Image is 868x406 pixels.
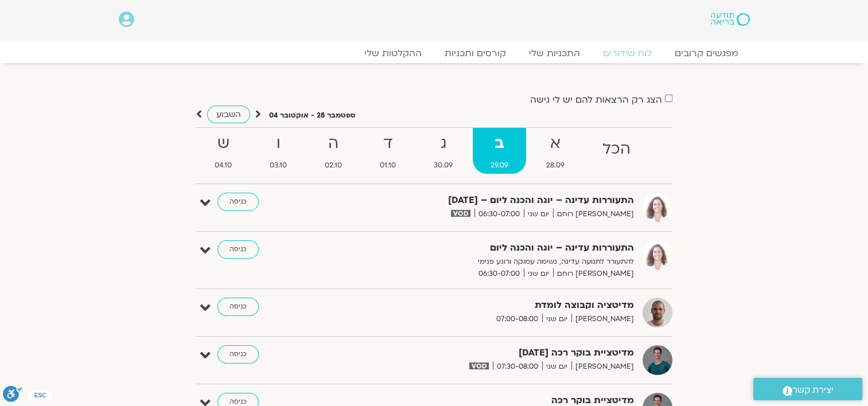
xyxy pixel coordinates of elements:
span: 04.10 [197,159,250,171]
a: השבוע [207,106,250,123]
span: 07:30-08:00 [493,361,542,373]
strong: ב [473,131,526,157]
a: מפגשים קרובים [663,48,750,59]
strong: הכל [585,136,648,162]
span: יום שני [524,268,553,280]
span: [PERSON_NAME] [571,313,634,325]
img: vodicon [469,362,488,369]
a: ה02.10 [307,128,360,174]
strong: התעוררות עדינה – יוגה והכנה ליום – [DATE] [353,193,634,208]
img: vodicon [451,210,470,217]
strong: ד [362,131,414,157]
span: [PERSON_NAME] [571,361,634,373]
a: ב29.09 [473,128,526,174]
strong: התעוררות עדינה – יוגה והכנה ליום [353,240,634,256]
span: 01.10 [362,159,414,171]
span: [PERSON_NAME] רוחם [553,268,634,280]
nav: Menu [119,48,750,59]
strong: מדיטציית בוקר רכה [DATE] [353,345,634,361]
span: יום שני [542,313,571,325]
strong: ו [252,131,305,157]
strong: ה [307,131,360,157]
a: כניסה [217,345,259,364]
span: יום שני [524,208,553,220]
a: ההקלטות שלי [353,48,433,59]
strong: ש [197,131,250,157]
a: יצירת קשר [753,378,862,400]
a: כניסה [217,298,259,316]
strong: א [528,131,582,157]
span: יצירת קשר [792,382,834,398]
a: הכל [585,128,648,174]
a: קורסים ותכניות [433,48,517,59]
strong: מדיטציה וקבוצה לומדת [353,298,634,313]
label: הצג רק הרצאות להם יש לי גישה [530,95,662,105]
a: לוח שידורים [591,48,663,59]
strong: ג [416,131,470,157]
a: ו03.10 [252,128,305,174]
span: 28.09 [528,159,582,171]
span: 02.10 [307,159,360,171]
a: כניסה [217,240,259,259]
span: 30.09 [416,159,470,171]
a: ד01.10 [362,128,414,174]
a: כניסה [217,193,259,211]
span: השבוע [216,109,241,120]
span: 03.10 [252,159,305,171]
span: 29.09 [473,159,526,171]
span: יום שני [542,361,571,373]
span: [PERSON_NAME] רוחם [553,208,634,220]
span: 06:30-07:00 [474,208,524,220]
a: ג30.09 [416,128,470,174]
p: להתעורר לתנועה עדינה, נשימה עמוקה ורוגע פנימי [353,256,634,268]
p: ספטמבר 28 - אוקטובר 04 [269,110,355,122]
a: א28.09 [528,128,582,174]
a: ש04.10 [197,128,250,174]
a: התכניות שלי [517,48,591,59]
span: 07:00-08:00 [492,313,542,325]
span: 06:30-07:00 [474,268,524,280]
